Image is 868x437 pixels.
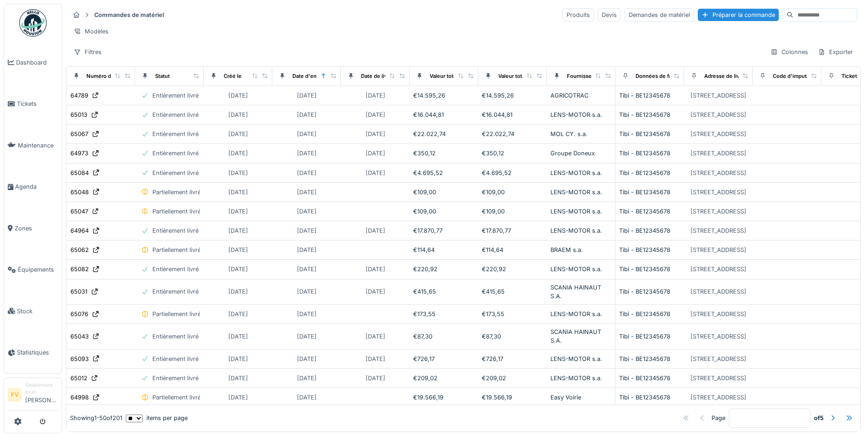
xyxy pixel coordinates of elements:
div: [DATE] [297,207,317,216]
div: [DATE] [366,374,385,382]
div: Partiellement livré [152,188,201,197]
div: [STREET_ADDRESS] [690,207,746,216]
span: Dashboard [16,58,58,67]
div: Entièrement livré [152,355,199,363]
div: €87,30 [482,332,543,341]
a: Tickets [4,83,62,125]
div: [STREET_ADDRESS] [690,393,746,402]
div: [DATE] [228,207,248,216]
div: Entièrement livré [152,374,199,382]
div: Tibi - BE12345678 [619,287,680,296]
div: [DATE] [366,130,385,138]
div: Entièrement livré [152,130,199,138]
div: [DATE] [297,91,317,100]
div: Créé le [224,72,242,80]
div: [DATE] [366,287,385,296]
div: LENS-MOTOR s.a. [550,207,611,216]
div: Entièrement livré [152,287,199,296]
div: LENS-MOTOR s.a. [550,355,611,363]
div: [DATE] [366,265,385,273]
div: Tibi - BE12345678 [619,226,680,235]
div: [DATE] [228,310,248,318]
div: LENS-MOTOR s.a. [550,110,611,119]
div: €726,17 [482,355,543,363]
div: €19.566,19 [482,393,543,402]
div: Entièrement livré [152,169,199,177]
a: Dashboard [4,42,62,83]
div: 65084 [70,169,89,177]
div: Partiellement livré [152,207,201,216]
div: Tibi - BE12345678 [619,149,680,158]
a: Agenda [4,166,62,208]
img: Badge_color-CXgf-gQk.svg [19,9,47,37]
div: LENS-MOTOR s.a. [550,226,611,235]
div: 65047 [70,207,88,216]
div: €4.695,52 [413,169,474,177]
div: Easy Voirie [550,393,611,402]
div: [DATE] [228,91,248,100]
div: 64789 [70,91,88,100]
div: €22.022,74 [482,130,543,138]
div: 65062 [70,246,89,254]
div: €19.566,19 [413,393,474,402]
div: [DATE] [228,188,248,197]
div: [DATE] [297,130,317,138]
div: [DATE] [366,226,385,235]
div: Groupe Doneux [550,149,611,158]
div: [DATE] [228,130,248,138]
div: [STREET_ADDRESS] [690,130,746,138]
div: [STREET_ADDRESS] [690,374,746,382]
div: €350,12 [482,149,543,158]
div: Tibi - BE12345678 [619,188,680,197]
div: €114,64 [413,246,474,254]
div: Filtres [70,45,106,59]
div: [DATE] [297,110,317,119]
span: Statistiques [17,348,58,357]
div: €22.022,74 [413,130,474,138]
div: [DATE] [366,91,385,100]
span: Tickets [17,99,58,108]
div: €17.870,77 [482,226,543,235]
div: Valeur totale facturée [430,72,483,80]
div: [DATE] [228,355,248,363]
div: Tibi - BE12345678 [619,332,680,341]
div: [DATE] [228,265,248,273]
div: [DATE] [297,332,317,341]
div: Adresse de livraison [704,72,755,80]
a: Maintenance [4,125,62,166]
div: [STREET_ADDRESS] [690,149,746,158]
div: [DATE] [366,149,385,158]
div: €16.044,81 [413,110,474,119]
div: Tibi - BE12345678 [619,110,680,119]
div: Ticket [841,72,857,80]
div: €209,02 [413,374,474,382]
div: [DATE] [228,246,248,254]
div: €350,12 [413,149,474,158]
div: [STREET_ADDRESS] [690,110,746,119]
div: Devis [598,8,621,22]
div: 65043 [70,332,89,341]
div: Entièrement livré [152,149,199,158]
div: Tibi - BE12345678 [619,310,680,318]
div: [DATE] [228,287,248,296]
span: Stock [17,307,58,316]
div: Tibi - BE12345678 [619,265,680,273]
div: 65082 [70,265,89,273]
span: Équipements [18,265,58,274]
div: Fournisseur [567,72,597,80]
div: €87,30 [413,332,474,341]
div: Entièrement livré [152,226,199,235]
div: €14.595,26 [413,91,474,100]
div: MOL CY. s.a. [550,130,611,138]
div: [DATE] [297,287,317,296]
div: 65067 [70,130,88,138]
div: €109,00 [482,207,543,216]
div: Entièrement livré [152,265,199,273]
div: Exporter [814,45,857,59]
a: Zones [4,208,62,249]
div: Produits [562,8,594,22]
div: [STREET_ADDRESS] [690,169,746,177]
strong: Commandes de matériel [91,11,167,19]
div: [DATE] [297,265,317,273]
div: [DATE] [297,246,317,254]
